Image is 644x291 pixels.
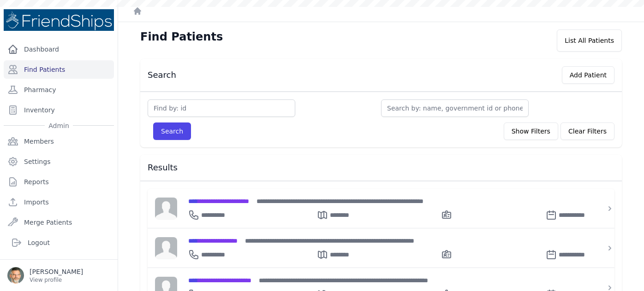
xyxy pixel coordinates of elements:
[4,193,114,211] a: Imports
[557,29,622,52] div: List All Patients
[562,66,614,84] button: Add Patient
[45,121,73,130] span: Admin
[155,198,177,220] img: person-242608b1a05df3501eefc295dc1bc67a.jpg
[140,29,223,44] h1: Find Patients
[4,213,114,232] a: Merge Patients
[561,122,614,140] button: Clear Filters
[4,40,114,58] a: Dashboard
[7,233,110,252] a: Logout
[148,162,614,173] h3: Results
[4,60,114,79] a: Find Patients
[30,276,83,284] p: View profile
[4,81,114,99] a: Pharmacy
[4,152,114,171] a: Settings
[504,122,558,140] button: Show Filters
[30,267,83,276] p: [PERSON_NAME]
[4,9,114,31] img: Medical Missions EMR
[4,173,114,191] a: Reports
[153,122,191,140] button: Search
[155,237,177,259] img: person-242608b1a05df3501eefc295dc1bc67a.jpg
[4,101,114,119] a: Inventory
[381,99,529,117] input: Search by: name, government id or phone
[7,267,110,284] a: [PERSON_NAME] View profile
[4,132,114,151] a: Members
[148,70,176,81] h3: Search
[148,99,295,117] input: Find by: id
